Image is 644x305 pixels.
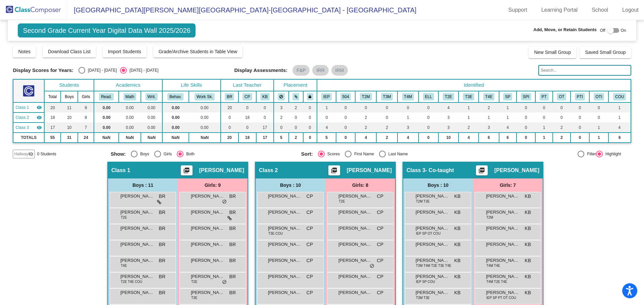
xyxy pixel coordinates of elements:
th: Keep with students [289,91,303,102]
td: 2 [355,112,376,123]
div: Last Name [386,151,408,157]
td: 17 [256,123,274,133]
th: Speech [499,91,517,102]
td: 0 [336,102,356,112]
span: [PERSON_NAME] [120,209,154,216]
td: 0 [419,123,438,133]
span: IEP SP OT COU [416,231,440,236]
span: CP [377,241,383,248]
span: T2M [486,215,493,220]
button: Work Sk. [195,93,215,100]
span: [PERSON_NAME] [338,193,372,200]
button: Import Students [103,46,147,58]
td: 0 [535,112,552,123]
td: 2 [289,133,303,143]
span: CP [307,209,313,216]
span: [PERSON_NAME] [199,167,244,174]
span: Class 2 [15,115,29,121]
td: 3 [438,112,459,123]
mat-icon: visibility [37,115,42,120]
th: Tier 4 ELA [479,91,499,102]
td: NaN [189,133,221,143]
button: T2E [443,93,454,100]
button: PT [540,93,549,100]
th: Tier 4 Math [397,91,419,102]
button: Print Students Details [181,165,193,175]
td: 0 [376,102,397,112]
span: Show: [111,151,126,157]
th: Physical Therapy [535,91,552,102]
td: NaN [94,133,118,143]
mat-chip: F&P [292,65,310,76]
td: 0 [571,123,589,133]
div: Girls: 8 [325,178,395,192]
span: On [621,27,626,33]
button: Grade/Archive Students in Table View [153,46,243,58]
td: 0 [238,102,256,112]
mat-radio-group: Select an option [301,151,487,157]
td: 0.00 [141,112,162,123]
mat-radio-group: Select an option [78,67,158,74]
td: 3 [479,123,499,133]
a: Learning Portal [536,5,583,15]
span: KB [454,225,461,232]
td: 9 [78,102,94,112]
a: Logout [617,5,644,15]
a: School [586,5,613,15]
td: 0 [419,112,438,123]
th: Girls [78,91,94,102]
button: SP [503,93,513,100]
button: IEP [321,93,332,100]
td: 1 [479,112,499,123]
mat-icon: visibility [37,125,42,130]
span: Add, Move, or Retain Students [533,26,597,33]
td: 2 [376,123,397,133]
td: 3 [438,123,459,133]
th: Occupational Therapy [553,91,571,102]
span: [PERSON_NAME] [486,193,520,200]
td: 2 [479,102,499,112]
th: Keep with teacher [303,91,317,102]
td: 2 [459,123,479,133]
span: BR [229,241,236,248]
div: Girls: 7 [473,178,543,192]
span: KB [454,209,461,216]
button: Print Students Details [328,165,340,175]
th: Brenda Robichaud [221,91,238,102]
th: Academics [94,79,162,91]
td: 0 [238,123,256,133]
span: [PERSON_NAME] [268,225,302,232]
td: 0.00 [141,102,162,112]
span: BR [229,225,236,232]
th: Individualized Education Plan [317,91,336,102]
span: CP [377,209,383,216]
th: Physical Therapy Improvement [571,91,589,102]
button: T2M [360,93,372,100]
span: [PERSON_NAME] [268,193,302,200]
td: 4 [459,133,479,143]
td: 1 [608,102,631,112]
span: CP [377,193,383,200]
td: 0.00 [162,123,189,133]
span: [PERSON_NAME] [347,167,392,174]
td: 0 [553,102,571,112]
span: [PERSON_NAME] [486,225,520,232]
td: 20 [44,102,61,112]
td: 1 [499,112,517,123]
span: T2E [339,199,345,204]
span: [PERSON_NAME] [338,209,372,216]
span: Sort: [301,151,313,157]
span: 0 Students [37,151,56,157]
mat-chip: IRR [312,65,328,76]
button: Math [123,93,136,100]
span: [GEOGRAPHIC_DATA][PERSON_NAME][GEOGRAPHIC_DATA]-[GEOGRAPHIC_DATA] - [GEOGRAPHIC_DATA] [67,5,417,15]
span: [PERSON_NAME] [191,225,224,232]
span: CP [377,225,383,232]
td: 18 [238,112,256,123]
a: Support [503,5,533,15]
div: Filter [584,151,596,157]
td: 0.00 [94,102,118,112]
button: OT [557,93,566,100]
td: 4 [438,102,459,112]
td: 0 [303,112,317,123]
